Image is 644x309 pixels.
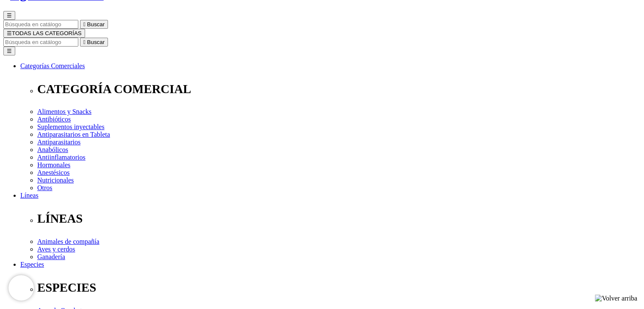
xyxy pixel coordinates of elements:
a: Alimentos y Snacks [37,108,91,115]
a: Líneas [20,192,39,199]
input: Buscar [3,20,78,29]
a: Especies [20,261,44,268]
input: Buscar [3,38,78,47]
span: Buscar [87,39,105,45]
iframe: Brevo live chat [8,275,34,301]
a: Antiparasitarios en Tableta [37,131,110,138]
i:  [83,21,86,28]
a: Anabólicos [37,146,68,153]
p: ESPECIES [37,281,641,295]
button: ☰ [3,11,15,20]
a: Antiparasitarios [37,138,80,146]
button: ☰TODAS LAS CATEGORÍAS [3,29,85,38]
img: Volver arriba [595,295,637,302]
p: CATEGORÍA COMERCIAL [37,82,641,96]
a: Otros [37,184,53,191]
a: Nutricionales [37,177,74,184]
a: Aves y cerdos [37,246,75,253]
button: ☰ [3,47,15,55]
button:  Buscar [80,20,108,29]
a: Antibióticos [37,116,71,123]
i:  [83,39,86,45]
span: Buscar [87,21,105,28]
p: LÍNEAS [37,212,641,226]
span: ☰ [7,30,12,36]
a: Suplementos inyectables [37,123,105,130]
span: ☰ [7,12,12,19]
a: Categorías Comerciales [20,62,85,69]
a: Antiinflamatorios [37,154,86,161]
a: Ganadería [37,253,65,260]
a: Anestésicos [37,169,69,176]
a: Hormonales [37,161,70,168]
button:  Buscar [80,38,108,47]
a: Animales de compañía [37,238,100,245]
